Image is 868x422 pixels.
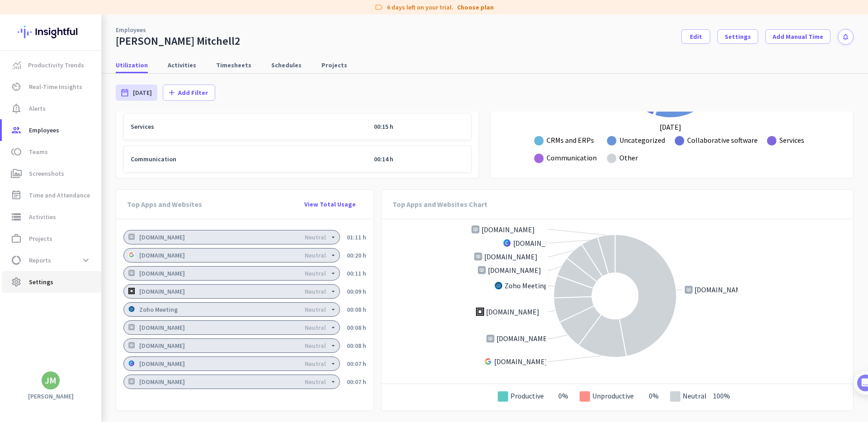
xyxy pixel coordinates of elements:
[35,157,153,166] div: Add employees
[503,239,546,248] g: . . canva.com
[305,361,326,367] div: Neutral
[505,281,548,290] span: Zoho Meeting
[347,305,366,314] div: 00:08 h
[35,217,122,235] button: Add your employees
[330,378,337,385] i: arrow_drop_down
[29,190,90,201] span: Time and Attendance
[305,342,326,349] div: Neutral
[347,269,366,277] div: 00:11 h
[488,266,541,275] span: [DOMAIN_NAME]
[305,252,326,258] div: Neutral
[139,324,185,332] div: [DOMAIN_NAME]
[486,307,539,316] span: [DOMAIN_NAME]
[17,154,164,169] div: 1Add employees
[347,378,366,386] div: 00:07 h
[392,190,487,219] div: Top Apps and Websites Chart
[128,378,135,384] img: universal-app-icon.svg
[35,172,157,210] div: It's time to add your employees! This is crucial since Insightful will start collecting their act...
[486,334,495,342] img: universal-app-icon.svg
[52,305,84,311] span: Messages
[513,239,566,248] span: [DOMAIN_NAME]
[496,334,550,343] span: [DOMAIN_NAME]
[29,81,82,92] span: Real-Time Insights
[305,270,326,277] div: Neutral
[725,32,751,41] span: Settings
[29,103,46,114] span: Alerts
[18,14,84,50] img: Insightful logo
[29,211,56,222] span: Activities
[765,29,830,44] button: Add Manual Time
[685,285,738,294] g: . . crm.zoho.com
[2,119,101,141] a: groupEmployees
[29,277,53,287] span: Settings
[11,277,22,287] i: settings
[472,225,480,234] img: universal-app-icon.svg
[330,306,337,313] i: arrow_drop_down
[2,76,101,98] a: av_timerReal-Time Insights
[659,122,681,131] tspan: [DATE]
[347,251,366,259] div: 00:20 h
[163,84,215,101] button: addAdd Filter
[116,34,240,48] div: [PERSON_NAME] Mitchell2
[330,288,337,295] i: arrow_drop_down
[13,67,168,89] div: You're just a few steps away from completing the essential app setup
[29,146,48,157] span: Teams
[29,255,51,266] span: Reports
[2,54,101,76] a: menu-itemProductivity Trends
[128,252,135,258] img: 77ce3797d0d99e36348fd960abe17ea978a047b3.png
[2,141,101,163] a: tollTeams
[305,379,326,385] div: Neutral
[128,342,135,348] img: universal-app-icon.svg
[474,253,482,261] img: universal-app-icon.svg
[330,252,337,259] i: arrow_drop_down
[481,225,535,234] span: [DOMAIN_NAME]
[45,282,90,318] button: Messages
[11,125,22,136] i: group
[367,145,472,173] td: 00:14 h
[2,98,101,119] a: notification_importantAlerts
[330,360,337,367] i: arrow_drop_down
[139,269,185,277] div: [DOMAIN_NAME]
[842,33,849,41] i: notifications
[533,132,807,167] g: Legend
[495,281,503,290] img: 5872c967af3b7bd49c61cca98a8ba3d9b05fcffa.png
[128,324,135,330] img: universal-app-icon.svg
[77,4,106,19] h1: Tasks
[347,324,366,332] div: 00:08 h
[347,287,366,295] div: 00:09 h
[2,206,101,228] a: storageActivities
[45,376,57,385] div: JM
[484,357,546,366] g: . . docs.google.com
[139,251,185,259] div: [DOMAIN_NAME]
[106,305,120,311] span: Help
[139,360,185,368] div: [DOMAIN_NAME]
[2,228,101,249] a: work_outlineProjects
[486,334,546,343] g: . . app.insightful.io
[148,305,168,311] span: Tasks
[695,285,748,294] span: [DOMAIN_NAME]
[139,378,185,386] div: [DOMAIN_NAME]
[127,190,202,219] div: Top Apps and Websites
[13,61,21,69] img: menu-item
[472,225,546,234] g: . . universalarquati.com
[139,342,185,350] div: [DOMAIN_NAME]
[159,4,175,20] div: Close
[29,125,59,136] span: Employees
[495,281,546,290] g: . . Zoho Meeting
[178,88,208,97] span: Add Filter
[11,233,22,244] i: work_outline
[116,61,148,70] span: Utilization
[128,306,135,312] img: 5872c967af3b7bd49c61cca98a8ba3d9b05fcffa.png
[347,233,366,241] div: 01:11 h
[128,234,135,240] img: universal-app-icon.svg
[347,342,366,350] div: 00:08 h
[29,233,52,244] span: Projects
[374,3,383,12] i: label
[297,196,363,212] button: View Total Usage
[29,168,64,179] span: Screenshots
[32,94,47,109] img: Profile image for Tamara
[78,252,94,268] button: expand_more
[136,282,181,318] button: Tasks
[2,249,101,271] a: data_usageReportsexpand_more
[330,324,337,331] i: arrow_drop_down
